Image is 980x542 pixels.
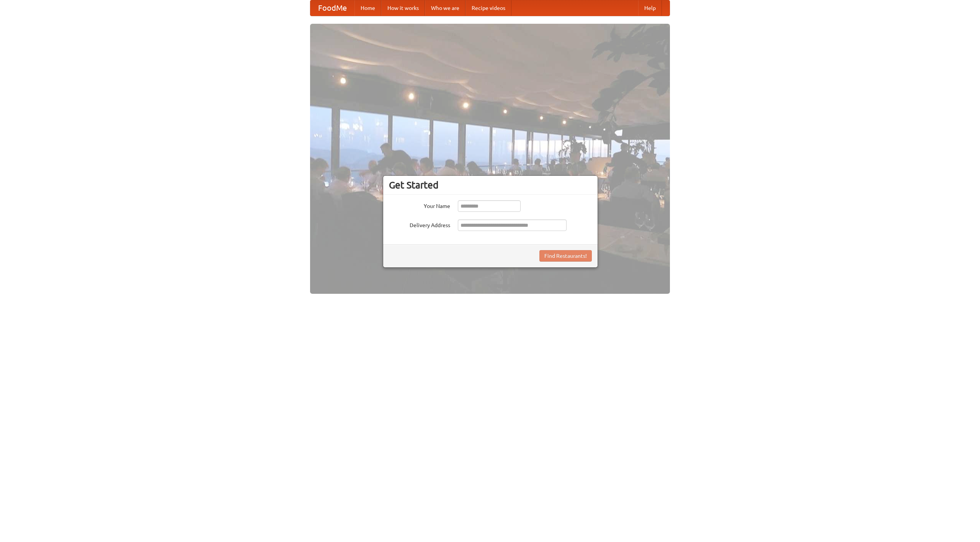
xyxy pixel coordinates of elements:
a: Help [638,0,662,16]
h3: Get Started [389,179,592,191]
a: FoodMe [310,0,354,16]
a: How it works [381,0,425,16]
button: Find Restaurants! [539,250,592,262]
a: Home [354,0,381,16]
a: Recipe videos [465,0,511,16]
label: Your Name [389,200,450,210]
a: Who we are [425,0,465,16]
label: Delivery Address [389,219,450,229]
